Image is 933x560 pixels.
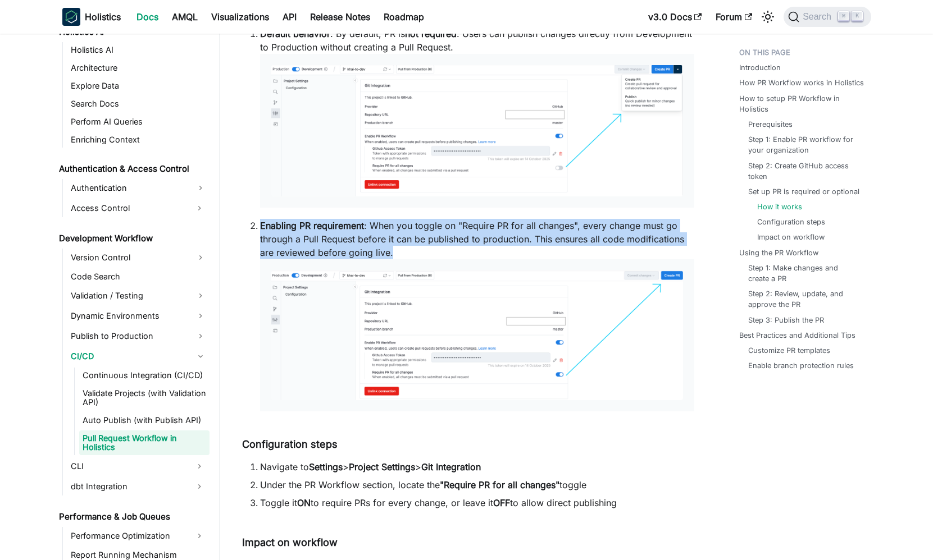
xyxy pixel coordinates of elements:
[67,287,210,305] a: Validation / Testing
[260,27,694,208] p: : By default, PR is . Users can publish changes directly from Development to Production without c...
[739,247,818,258] a: Using the PR Workflow
[62,8,121,26] a: HolisticsHolistics
[56,509,210,525] a: Performance & Job Queues
[67,60,210,76] a: Architecture
[641,8,709,26] a: v3.0 Docs
[739,62,781,73] a: Introduction
[67,307,210,325] a: Dynamic Environments
[204,8,276,26] a: Visualizations
[67,199,189,217] a: Access Control
[709,8,759,26] a: Forum
[405,28,457,39] strong: not required
[748,186,859,197] a: Set up PR is required or optional
[757,232,825,242] a: Impact on workflow
[784,7,871,27] button: Search (Command+K)
[189,199,210,217] button: Expand sidebar category 'Access Control'
[67,114,210,130] a: Perform AI Queries
[189,457,210,475] button: Expand sidebar category 'CLI'
[67,327,210,345] a: Publish to Production
[130,8,165,26] a: Docs
[377,8,431,26] a: Roadmap
[276,8,303,26] a: API
[271,65,683,196] img: Enable PR requirement toggle off
[85,10,121,24] b: Holistics
[67,527,189,545] a: Performance Optimization
[56,231,210,246] a: Development Workflow
[242,438,694,451] h4: Configuration steps
[852,11,863,21] kbd: K
[67,478,189,495] a: dbt Integration
[189,478,210,495] button: Expand sidebar category 'dbt Integration'
[260,496,694,509] li: Toggle it to require PRs for every change, or leave it to allow direct publishing
[440,479,559,490] strong: "Require PR for all changes"
[759,8,777,26] button: Switch between dark and light mode (currently light mode)
[67,132,210,148] a: Enriching Context
[748,263,860,284] a: Step 1: Make changes and create a PR
[349,461,415,472] strong: Project Settings
[493,497,510,508] strong: OFF
[799,12,838,22] span: Search
[748,360,854,371] a: Enable branch protection rules
[67,42,210,58] a: Holistics AI
[242,536,694,549] h4: Impact on workflow
[67,269,210,284] a: Code Search
[260,219,694,411] p: : When you toggle on "Require PR for all changes", every change must go through a Pull Request be...
[260,460,694,474] li: Navigate to > >
[421,461,481,472] strong: Git Integration
[56,161,210,177] a: Authentication & Access Control
[67,96,210,112] a: Search Docs
[260,220,364,231] strong: Enabling PR requirement
[739,77,864,88] a: How PR Workflow works in Holistics
[838,11,849,21] kbd: ⌘
[260,478,694,492] li: Under the PR Workflow section, locate the toggle
[260,28,330,39] strong: Default behavior
[79,412,210,428] a: Auto Publish (with Publish API)
[748,134,860,155] a: Step 1: Enable PR workflow for your organization
[748,345,830,356] a: Customize PR templates
[51,34,220,560] nav: Docs sidebar
[189,527,210,545] button: Expand sidebar category 'Performance Optimization'
[309,461,343,472] strong: Settings
[748,288,860,310] a: Step 2: Review, update, and approve the PR
[79,430,210,455] a: Pull Request Workflow in Holistics
[739,330,855,341] a: Best Practices and Additional Tips
[739,93,864,114] a: How to setup PR Workflow in Holistics
[165,8,204,26] a: AMQL
[79,368,210,383] a: Continuous Integration (CI/CD)
[271,270,683,400] img: Enable PR requirement toggle on
[757,201,802,212] a: How it works
[67,347,210,365] a: CI/CD
[67,78,210,94] a: Explore Data
[303,8,377,26] a: Release Notes
[67,249,210,267] a: Version Control
[67,457,189,475] a: CLI
[748,160,860,182] a: Step 2: Create GitHub access token
[748,119,793,130] a: Prerequisites
[757,217,825,227] a: Configuration steps
[297,497,311,508] strong: ON
[67,179,210,197] a: Authentication
[62,8,80,26] img: Holistics
[748,315,824,325] a: Step 3: Publish the PR
[79,385,210,410] a: Validate Projects (with Validation API)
